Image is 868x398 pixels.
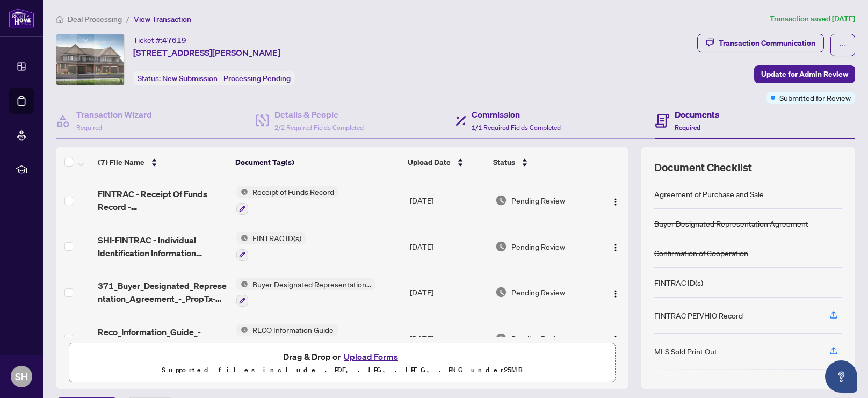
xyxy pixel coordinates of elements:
[654,277,703,288] div: FINTRAC ID(s)
[607,284,624,301] button: Logo
[68,15,122,24] span: Deal Processing
[98,325,228,351] span: Reco_Information_Guide_-_RECO_Forms__2_.pdf
[15,369,28,384] span: SH
[607,330,624,347] button: Logo
[403,147,489,177] th: Upload Date
[98,234,228,259] span: SHI-FINTRAC - Individual Identification Information Record.pdf
[654,247,748,259] div: Confirmation of Cooperation
[697,34,824,52] button: Transaction Communication
[56,16,63,23] span: home
[236,232,248,244] img: Status Icon
[274,124,364,132] span: 2/2 Required Fields Completed
[654,218,808,229] div: Buyer Designated Representation Agreement
[719,34,815,52] div: Transaction Communication
[93,147,232,177] th: (7) File Name
[236,324,338,353] button: Status IconRECO Information Guide
[236,278,375,307] button: Status IconBuyer Designated Representation Agreement
[511,194,565,206] span: Pending Review
[675,108,719,121] h4: Documents
[76,124,102,132] span: Required
[511,286,565,298] span: Pending Review
[654,160,752,175] span: Document Checklist
[162,74,291,83] span: New Submission - Processing Pending
[56,34,124,85] img: IMG-X12198264_1.jpg
[341,350,401,364] button: Upload Forms
[236,186,248,198] img: Status Icon
[779,92,851,104] span: Submitted for Review
[133,71,295,85] div: Status:
[611,290,620,298] img: Logo
[489,147,595,177] th: Status
[611,198,620,206] img: Logo
[839,41,847,49] span: ellipsis
[511,241,565,252] span: Pending Review
[133,34,186,46] div: Ticket #:
[825,360,857,393] button: Open asap
[406,177,491,223] td: [DATE]
[248,186,338,198] span: Receipt of Funds Record
[770,13,855,25] article: Transaction saved [DATE]
[248,232,306,244] span: FINTRAC ID(s)
[248,278,375,290] span: Buyer Designated Representation Agreement
[126,13,129,25] li: /
[495,332,507,344] img: Document Status
[754,65,855,83] button: Update for Admin Review
[406,223,491,270] td: [DATE]
[654,309,743,321] div: FINTRAC PEP/HIO Record
[472,124,561,132] span: 1/1 Required Fields Completed
[408,156,451,168] span: Upload Date
[76,108,152,121] h4: Transaction Wizard
[472,108,561,121] h4: Commission
[607,192,624,209] button: Logo
[76,364,609,377] p: Supported files include .PDF, .JPG, .JPEG, .PNG under 25 MB
[495,241,507,252] img: Document Status
[495,286,507,298] img: Document Status
[162,35,186,45] span: 47619
[283,350,401,364] span: Drag & Drop or
[607,238,624,255] button: Logo
[231,147,403,177] th: Document Tag(s)
[493,156,515,168] span: Status
[511,332,565,344] span: Pending Review
[236,186,338,215] button: Status IconReceipt of Funds Record
[654,188,764,200] div: Agreement of Purchase and Sale
[248,324,338,336] span: RECO Information Guide
[675,124,700,132] span: Required
[654,345,717,357] div: MLS Sold Print Out
[406,270,491,316] td: [DATE]
[133,46,280,59] span: [STREET_ADDRESS][PERSON_NAME]
[761,66,848,83] span: Update for Admin Review
[236,324,248,336] img: Status Icon
[69,343,615,383] span: Drag & Drop orUpload FormsSupported files include .PDF, .JPG, .JPEG, .PNG under25MB
[236,232,306,261] button: Status IconFINTRAC ID(s)
[134,15,191,24] span: View Transaction
[611,243,620,252] img: Logo
[611,335,620,344] img: Logo
[98,187,228,213] span: FINTRAC - Receipt Of Funds Record - [STREET_ADDRESS]pdf
[274,108,364,121] h4: Details & People
[495,194,507,206] img: Document Status
[98,156,144,168] span: (7) File Name
[406,315,491,361] td: [DATE]
[236,278,248,290] img: Status Icon
[9,8,34,28] img: logo
[98,279,228,305] span: 371_Buyer_Designated_Representation_Agreement_-_PropTx-OREA_.pdf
